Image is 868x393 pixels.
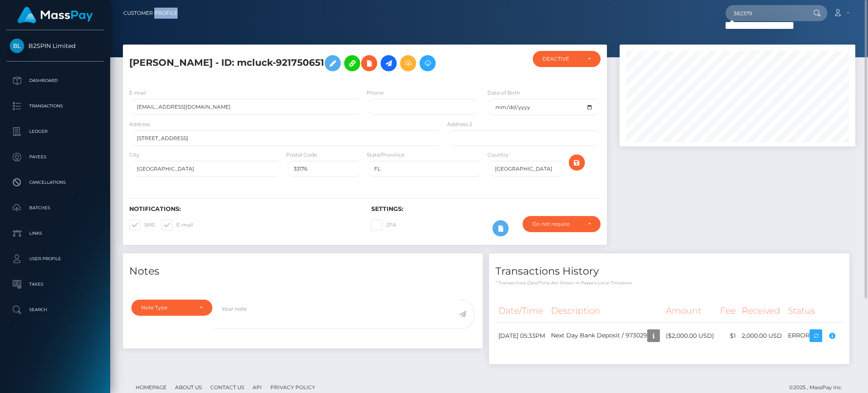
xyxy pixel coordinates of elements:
[286,151,317,159] label: Postal Code
[10,39,24,53] img: B2SPIN Limited
[17,7,93,23] img: MassPay Logo
[10,202,100,214] p: Batches
[6,299,104,320] a: Search
[6,95,104,117] a: Transactions
[663,299,717,323] th: Amount
[717,323,739,349] td: $1
[6,172,104,193] a: Cancellations
[495,323,548,349] td: [DATE] 05:33PM
[367,151,404,159] label: State/Province
[785,299,843,323] th: Status
[371,219,396,230] label: 2FA
[131,300,212,316] button: Note Type
[6,70,104,91] a: Dashboard
[129,264,476,279] h4: Notes
[10,151,100,163] p: Payees
[129,121,150,128] label: Address
[532,221,581,227] div: Do not require
[6,274,104,295] a: Taxes
[6,121,104,142] a: Ledger
[10,227,100,240] p: Links
[542,56,581,62] div: DEACTIVE
[129,51,439,76] h5: [PERSON_NAME] - ID: mcluck-921750651
[161,219,193,230] label: E-mail
[487,151,509,159] label: Country
[495,280,843,286] p: * Transactions date/time are shown in payee's local timezone
[123,4,178,22] a: Customer Profile
[10,74,100,87] p: Dashboard
[726,5,805,21] input: Search...
[785,323,843,349] td: ERROR
[487,89,520,97] label: Date of Birth
[739,299,785,323] th: Received
[717,299,739,323] th: Fee
[739,323,785,349] td: 2,000.00 USD
[10,125,100,138] p: Ledger
[6,223,104,244] a: Links
[10,278,100,291] p: Taxes
[495,264,843,279] h4: Transactions History
[129,89,146,97] label: E-mail
[10,100,100,112] p: Transactions
[6,42,104,50] span: B2SPIN Limited
[548,323,663,349] td: Next Day Bank Deposit / 973029
[6,197,104,219] a: Batches
[129,205,359,213] h6: Notifications:
[6,248,104,269] a: User Profile
[129,151,139,159] label: City
[789,383,849,392] div: © 2025 , MassPay Inc.
[663,323,717,349] td: ($2,000.00 USD)
[495,299,548,323] th: Date/Time
[367,89,384,97] label: Phone
[6,146,104,168] a: Payees
[141,304,193,311] div: Note Type
[371,205,601,213] h6: Settings:
[10,176,100,189] p: Cancellations
[381,55,397,71] a: Initiate Payout
[10,303,100,316] p: Search
[523,216,601,232] button: Do not require
[10,253,100,265] p: User Profile
[447,121,472,128] label: Address 2
[129,219,155,230] label: SMS
[548,299,663,323] th: Description
[533,51,601,67] button: DEACTIVE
